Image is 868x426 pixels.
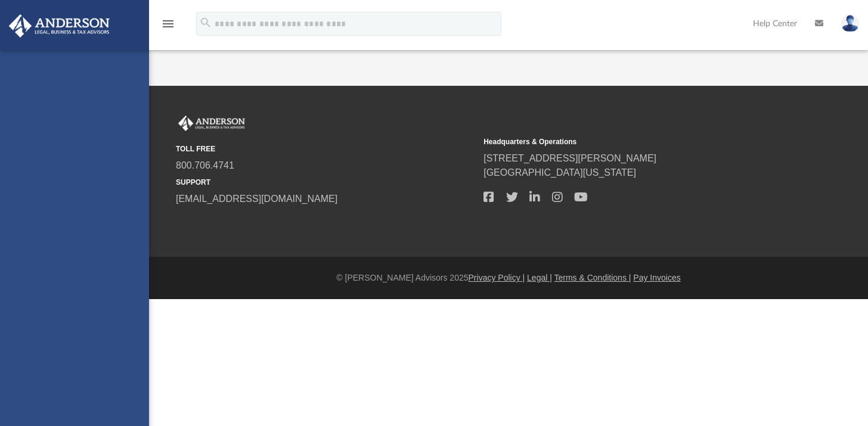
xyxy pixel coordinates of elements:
a: Terms & Conditions | [554,273,631,282]
a: Privacy Policy | [469,273,525,282]
a: menu [161,23,175,31]
a: 800.706.4741 [176,160,234,170]
a: [EMAIL_ADDRESS][DOMAIN_NAME] [176,194,337,204]
a: [STREET_ADDRESS][PERSON_NAME] [483,153,656,163]
div: © [PERSON_NAME] Advisors 2025 [149,272,868,284]
a: Pay Invoices [633,273,680,282]
i: menu [161,17,175,31]
img: Anderson Advisors Platinum Portal [5,14,113,38]
img: User Pic [841,15,859,32]
i: search [199,16,212,29]
a: [GEOGRAPHIC_DATA][US_STATE] [483,167,636,178]
a: Legal | [527,273,552,282]
small: Headquarters & Operations [483,136,783,147]
small: SUPPORT [176,177,475,188]
small: TOLL FREE [176,144,475,154]
img: Anderson Advisors Platinum Portal [176,116,247,131]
